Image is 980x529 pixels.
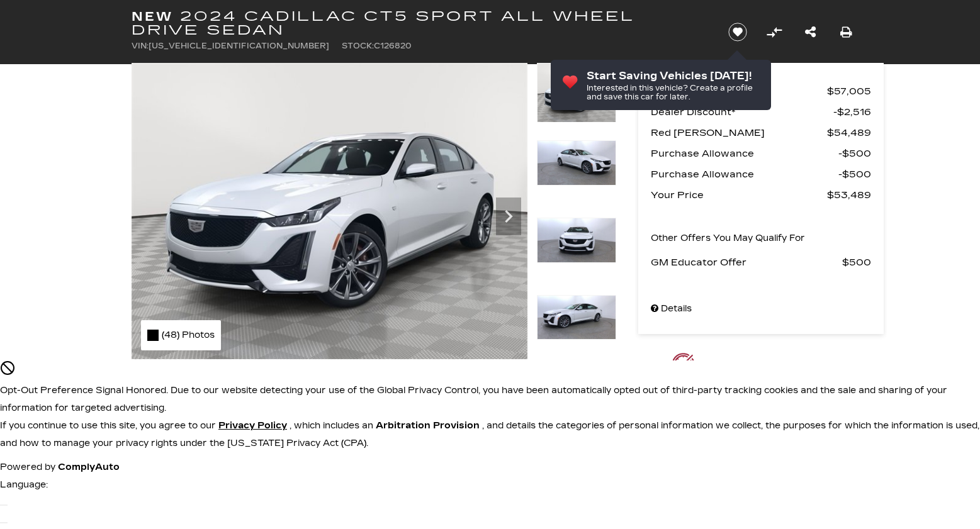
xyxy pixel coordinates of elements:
span: Dealer Discount* [651,103,833,121]
span: $57,005 [827,82,871,100]
span: C126820 [374,42,412,50]
span: $500 [838,145,871,162]
span: $500 [838,165,871,183]
span: Red [PERSON_NAME] [651,124,827,142]
img: New 2024 Crystal White Tricoat Cadillac Sport image 2 [537,140,616,186]
a: Purchase Allowance $500 [651,145,871,162]
span: $54,489 [827,124,871,142]
span: VIN: [132,42,149,50]
span: Stock: [342,42,374,50]
img: New 2024 Crystal White Tricoat Cadillac Sport image 4 [537,295,616,340]
img: New 2024 Crystal White Tricoat Cadillac Sport image 3 [537,218,616,263]
span: [US_VEHICLE_IDENTIFICATION_NUMBER] [149,42,329,50]
span: $500 [842,253,871,271]
a: Privacy Policy [218,420,290,431]
span: $53,489 [827,186,871,204]
span: GM Educator Offer [651,253,842,271]
span: Purchase Allowance [651,145,838,162]
a: Share this New 2024 Cadillac CT5 Sport All Wheel Drive Sedan [805,23,816,41]
a: MSRP $57,005 [651,82,871,100]
a: Your Price $53,489 [651,186,871,204]
a: GM Educator Offer $500 [651,253,871,271]
u: Privacy Policy [218,420,287,431]
a: Details [651,300,871,318]
span: Your Price [651,186,827,204]
a: Dealer Discount* $2,516 [651,103,871,121]
img: New 2024 Crystal White Tricoat Cadillac Sport image 1 [132,63,527,359]
a: ComplyAuto [58,462,120,472]
h1: 2024 Cadillac CT5 Sport All Wheel Drive Sedan [132,9,707,37]
strong: Arbitration Provision [376,420,480,431]
button: Save vehicle [724,22,752,42]
img: New 2024 Crystal White Tricoat Cadillac Sport image 1 [537,63,616,123]
span: $2,516 [833,103,871,121]
span: Purchase Allowance [651,165,838,183]
div: (48) Photos [141,320,221,350]
strong: New [132,9,173,24]
p: Other Offers You May Qualify For [651,230,805,247]
a: Print this New 2024 Cadillac CT5 Sport All Wheel Drive Sedan [840,23,852,41]
div: Next [496,198,521,235]
a: Red [PERSON_NAME] $54,489 [651,124,871,142]
a: Purchase Allowance $500 [651,165,871,183]
span: MSRP [651,82,827,100]
button: Compare vehicle [765,23,784,42]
